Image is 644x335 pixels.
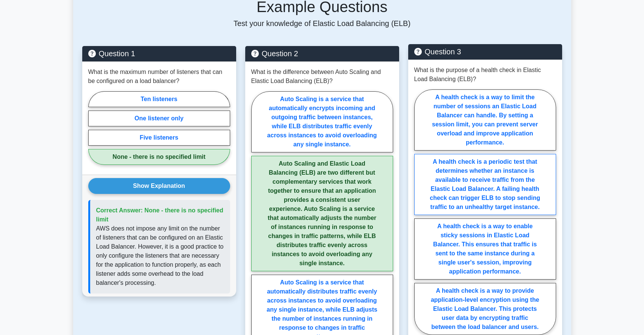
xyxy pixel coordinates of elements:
[88,111,230,126] label: One listener only
[82,19,562,28] p: Test your knowledge of Elastic Load Balancing (ELB)
[251,156,393,271] label: Auto Scaling and Elastic Load Balancing (ELB) are two different but complementary services that w...
[251,91,393,152] label: Auto Scaling is a service that automatically encrypts incoming and outgoing traffic between insta...
[414,47,556,56] h5: Question 3
[414,154,556,215] label: A health check is a periodic test that determines whether an instance is available to receive tra...
[88,49,230,58] h5: Question 1
[414,66,556,84] p: What is the purpose of a health check in Elastic Load Balancing (ELB)?
[96,207,223,223] span: Correct Answer: None - there is no specified limit
[88,91,230,107] label: Ten listeners
[88,149,230,165] label: None - there is no specified limit
[88,130,230,146] label: Five listeners
[88,68,230,86] p: What is the maximum number of listeners that can be configured on a load balancer?
[96,224,224,287] p: AWS does not impose any limit on the number of listeners that can be configured on an Elastic Loa...
[251,49,393,58] h5: Question 2
[88,178,230,194] button: Show Explanation
[414,283,556,335] label: A health check is a way to provide application-level encryption using the Elastic Load Balancer. ...
[414,218,556,280] label: A health check is a way to enable sticky sessions in Elastic Load Balancer. This ensures that tra...
[251,68,393,86] p: What is the difference between Auto Scaling and Elastic Load Balancing (ELB)?
[414,89,556,151] label: A health check is a way to limit the number of sessions an Elastic Load Balancer can handle. By s...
